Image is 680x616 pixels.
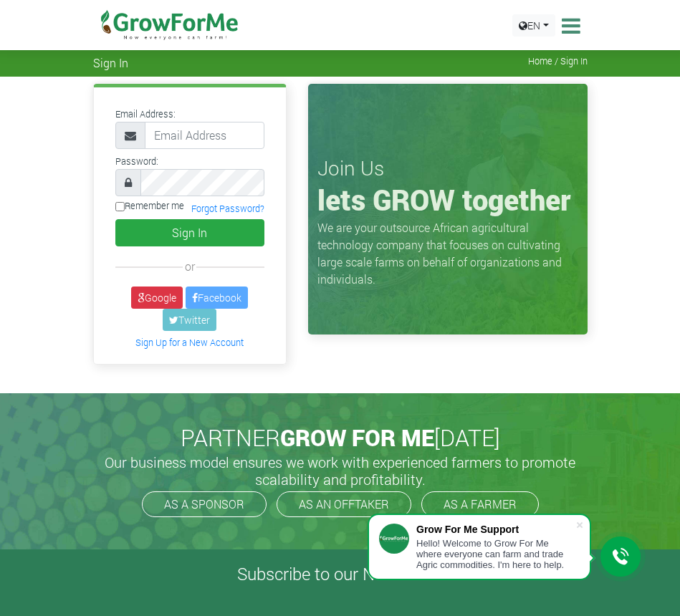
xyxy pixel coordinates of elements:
[421,491,539,517] a: AS A FARMER
[135,337,244,348] a: Sign Up for a New Account
[115,107,176,121] label: Email Address:
[317,219,578,288] p: We are your outsource African agricultural technology company that focuses on cultivating large s...
[416,538,575,570] div: Hello! Welcome to Grow For Me where everyone can farm and trade Agric commodities. I'm here to help.
[115,202,125,211] input: Remember me
[97,453,584,488] h5: Our business model ensures we work with experienced farmers to promote scalability and profitabil...
[18,564,662,584] h4: Subscribe to our Newsletter
[93,56,128,69] span: Sign In
[99,424,582,451] h2: PARTNER [DATE]
[528,56,588,67] span: Home / Sign In
[277,491,411,517] a: AS AN OFFTAKER
[115,258,264,275] div: or
[115,155,158,168] label: Password:
[317,156,578,181] h3: Join Us
[317,183,578,217] h1: lets GROW together
[416,524,575,535] div: Grow For Me Support
[191,203,264,214] a: Forgot Password?
[115,199,184,213] label: Remember me
[145,122,264,149] input: Email Address
[131,287,183,309] a: Google
[142,491,267,517] a: AS A SPONSOR
[115,219,264,246] button: Sign In
[280,422,434,453] span: GROW FOR ME
[512,14,555,37] a: EN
